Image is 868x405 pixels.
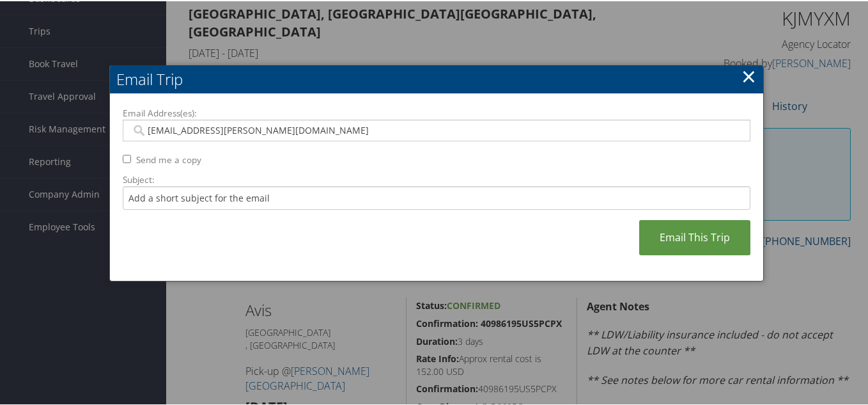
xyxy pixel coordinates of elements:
[123,185,750,209] input: Add a short subject for the email
[131,123,741,136] input: Email address (Separate multiple email addresses with commas)
[741,62,756,88] a: ×
[110,64,763,92] h2: Email Trip
[639,219,750,254] a: Email This Trip
[123,106,750,118] label: Email Address(es):
[123,172,750,185] label: Subject:
[136,152,201,165] label: Send me a copy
